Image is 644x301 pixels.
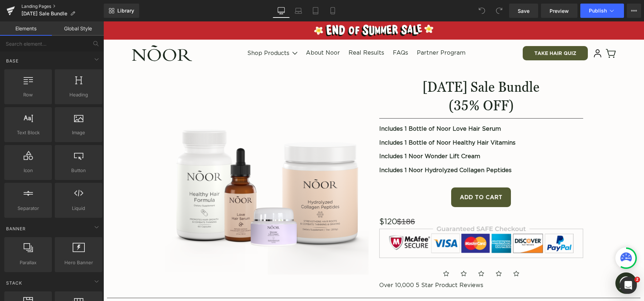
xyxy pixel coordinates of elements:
[5,280,23,286] span: Stack
[57,91,100,99] span: Heading
[26,21,92,42] a: Noor Hair
[276,105,397,110] strong: Includes 1 Bottle of Noor Love Hair Serum
[431,29,473,35] span: Take Hair Quiz
[550,7,569,15] span: Preview
[634,277,640,282] span: 2
[29,24,89,40] img: Noor Hair
[57,205,100,212] span: Liquid
[313,29,362,34] a: Partner Program
[21,11,67,16] span: [DATE] Sale Bundle
[512,251,533,272] div: Messenger Dummy Widget
[6,205,50,212] span: Separator
[518,7,530,15] span: Save
[6,167,50,174] span: Icon
[117,7,134,14] span: Library
[324,4,341,18] a: Mobile
[627,4,641,18] button: More
[203,29,236,34] a: About Noor
[5,57,19,64] span: Base
[419,25,484,39] a: Take Hair Quiz
[5,225,26,232] span: Banner
[475,4,489,18] button: Undo
[52,21,104,36] a: Global Style
[21,4,104,9] a: Landing Pages
[276,146,408,152] strong: Includes 1 Noor Hydrolyzed Collagen Peptides
[211,3,330,15] img: sale
[6,129,50,136] span: Text Block
[144,29,189,35] a: Shop Products
[57,259,100,266] span: Hero Banner
[492,4,506,18] button: Redo
[245,29,281,34] a: Real Results
[589,8,607,14] span: Publish
[104,4,139,18] a: New Library
[6,91,50,99] span: Row
[276,119,412,124] strong: Includes 1 Bottle of Noor Healthy Hair Vitamins
[620,277,637,294] iframe: Intercom live chat
[307,4,324,18] a: Tablet
[290,4,307,18] a: Laptop
[273,4,290,18] a: Desktop
[541,4,577,18] a: Preview
[289,29,305,34] a: FAQs
[580,4,624,18] button: Publish
[6,259,50,266] span: Parallax
[276,75,480,93] h1: (35% OFF)
[57,129,100,136] span: Image
[276,132,377,138] strong: Includes 1 Noor Wonder Lift Cream
[57,167,100,174] span: Button
[276,261,480,267] p: Over 10,000 5 Star Product Reviews
[348,166,408,186] button: Add To Cart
